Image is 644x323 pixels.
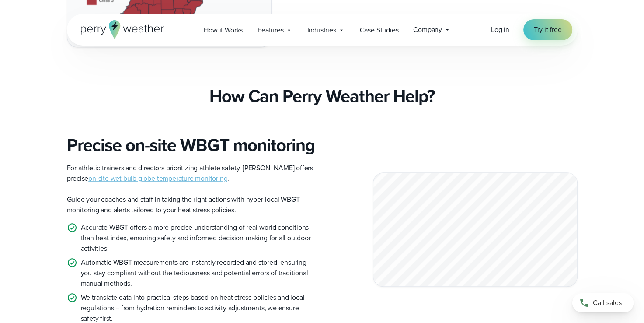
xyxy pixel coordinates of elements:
p: For athletic trainers and directors prioritizing athlete safety, [PERSON_NAME] offers precise . [67,163,315,184]
span: Industries [307,25,336,35]
span: Company [413,25,442,35]
h3: Precise on-site WBGT monitoring [67,135,315,156]
a: Try it free [523,19,572,40]
span: Case Studies [360,25,399,35]
a: Call sales [572,293,634,312]
p: Accurate WBGT offers a more precise understanding of real-world conditions than heat index, ensur... [81,222,315,254]
span: How it Works [204,25,243,35]
a: How it Works [196,21,250,39]
span: Features [258,25,283,35]
span: Call sales [593,298,622,308]
span: Try it free [534,25,562,35]
span: Guide your coaches and staff in taking the right actions with hyper-local WBGT monitoring and ale... [67,194,300,215]
a: Log in [491,25,509,35]
a: Case Studies [352,21,406,39]
h3: How Can Perry Weather Help? [209,86,435,107]
a: on-site wet bulb globe temperature monitoring [88,173,227,183]
p: Automatic WBGT measurements are instantly recorded and stored, ensuring you stay compliant withou... [81,257,315,289]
